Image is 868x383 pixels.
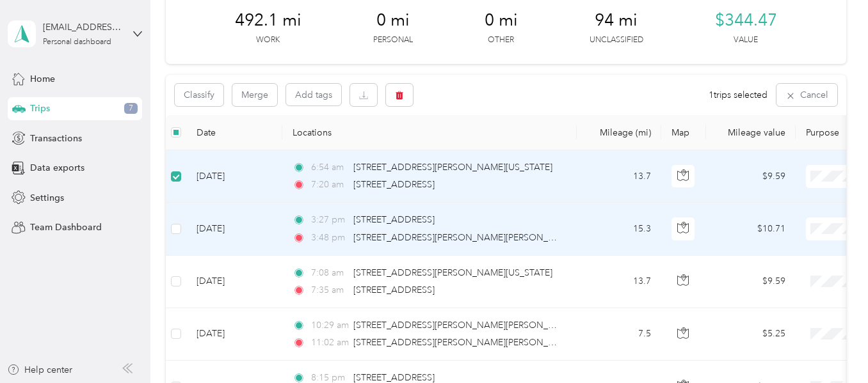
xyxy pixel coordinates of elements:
span: $344.47 [715,10,777,31]
p: Value [734,35,758,46]
p: Work [256,35,280,46]
span: [STREET_ADDRESS][PERSON_NAME][US_STATE] [353,162,552,173]
span: 7:35 am [311,283,348,297]
span: 10:29 am [311,318,348,332]
td: 13.7 [577,150,661,203]
span: 7:08 am [311,266,348,280]
span: Data exports [30,161,84,175]
span: [STREET_ADDRESS] [353,372,435,383]
iframe: Everlance-gr Chat Button Frame [796,311,868,383]
td: [DATE] [186,150,282,203]
button: Merge [232,84,277,106]
span: [STREET_ADDRESS] [353,179,435,190]
td: 7.5 [577,308,661,361]
span: Home [30,72,55,86]
th: Mileage value [706,115,796,150]
td: 15.3 [577,203,661,255]
td: 13.7 [577,256,661,308]
span: 94 mi [595,10,638,31]
span: 7:20 am [311,178,348,192]
td: $9.59 [706,150,796,203]
td: $9.59 [706,256,796,308]
th: Date [186,115,282,150]
td: [DATE] [186,308,282,361]
span: 3:48 pm [311,231,348,245]
span: 6:54 am [311,160,348,175]
span: [STREET_ADDRESS][PERSON_NAME][US_STATE] [353,267,552,278]
p: Other [488,35,514,46]
span: Transactions [30,132,82,145]
th: Mileage (mi) [577,115,661,150]
button: Classify [175,84,223,106]
span: Settings [30,191,64,205]
div: Personal dashboard [43,38,111,46]
span: [STREET_ADDRESS][PERSON_NAME][PERSON_NAME] [353,337,577,348]
td: $10.71 [706,203,796,255]
span: 11:02 am [311,336,348,350]
span: Trips [30,102,50,115]
span: Team Dashboard [30,221,102,234]
p: Personal [373,35,413,46]
span: [STREET_ADDRESS] [353,285,435,295]
span: [STREET_ADDRESS][PERSON_NAME][PERSON_NAME] [353,320,577,331]
span: 0 mi [376,10,410,31]
span: 1 trips selected [709,88,768,102]
button: Add tags [286,84,341,106]
span: [STREET_ADDRESS] [353,214,435,225]
span: [STREET_ADDRESS][PERSON_NAME][PERSON_NAME] [353,232,577,243]
td: [DATE] [186,256,282,308]
span: 492.1 mi [235,10,301,31]
span: 3:27 pm [311,213,348,227]
p: Unclassified [590,35,643,46]
th: Map [661,115,706,150]
button: Help center [7,363,72,377]
span: 0 mi [485,10,518,31]
td: [DATE] [186,203,282,255]
div: [EMAIL_ADDRESS][DOMAIN_NAME] [43,20,123,34]
th: Locations [282,115,577,150]
span: 7 [124,103,138,114]
td: $5.25 [706,308,796,361]
button: Cancel [776,84,837,106]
